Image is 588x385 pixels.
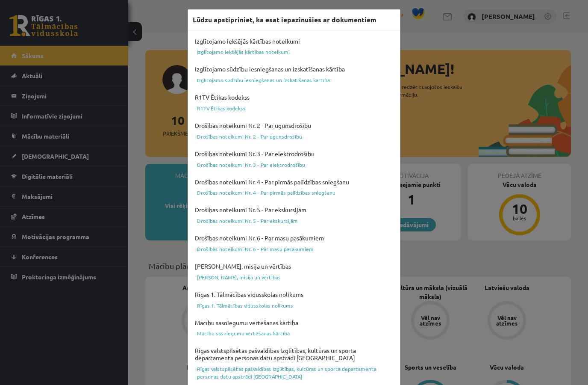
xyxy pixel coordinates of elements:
a: R1TV Ētikas kodekss [193,103,395,113]
h4: R1TV Ētikas kodekss [193,92,395,103]
a: Drošības noteikumi Nr. 6 - Par masu pasākumiem [193,244,395,254]
a: Drošības noteikumi Nr. 2 - Par ugunsdrošību [193,131,395,142]
h4: Mācību sasniegumu vērtēšanas kārtība [193,317,395,329]
h4: Drošības noteikumi Nr. 2 - Par ugunsdrošību [193,120,395,131]
h4: Drošības noteikumi Nr. 6 - Par masu pasākumiem [193,232,395,244]
a: Rīgas valstspilsētas pašvaldības Izglītības, kultūras un sporta departamenta personas datu apstrā... [193,364,395,382]
a: [PERSON_NAME], misija un vērtības [193,272,395,282]
a: Drošības noteikumi Nr. 5 - Par ekskursijām [193,216,395,226]
a: Drošības noteikumi Nr. 4 - Par pirmās palīdzības sniegšanu [193,187,395,198]
h4: Drošības noteikumi Nr. 4 - Par pirmās palīdzības sniegšanu [193,176,395,188]
a: Drošības noteikumi Nr. 3 - Par elektrodrošību [193,160,395,170]
h4: Drošības noteikumi Nr. 3 - Par elektrodrošību [193,148,395,160]
h4: Rīgas 1. Tālmācības vidusskolas nolikums [193,289,395,300]
h4: Rīgas valstspilsētas pašvaldības Izglītības, kultūras un sporta departamenta personas datu apstrā... [193,345,395,364]
h4: [PERSON_NAME], misija un vērtības [193,261,395,272]
h3: Lūdzu apstipriniet, ka esat iepazinušies ar dokumentiem [193,15,376,25]
a: Mācību sasniegumu vērtēšanas kārtība [193,328,395,338]
h4: Izglītojamo iekšējās kārtības noteikumi [193,36,395,47]
h4: Drošības noteikumi Nr. 5 - Par ekskursijām [193,204,395,216]
a: Izglītojamo sūdzību iesniegšanas un izskatīšanas kārtība [193,75,395,85]
h4: Izglītojamo sūdzību iesniegšanas un izskatīšanas kārtība [193,63,395,75]
a: Izglītojamo iekšējās kārtības noteikumi [193,47,395,57]
a: Rīgas 1. Tālmācības vidusskolas nolikums [193,300,395,311]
